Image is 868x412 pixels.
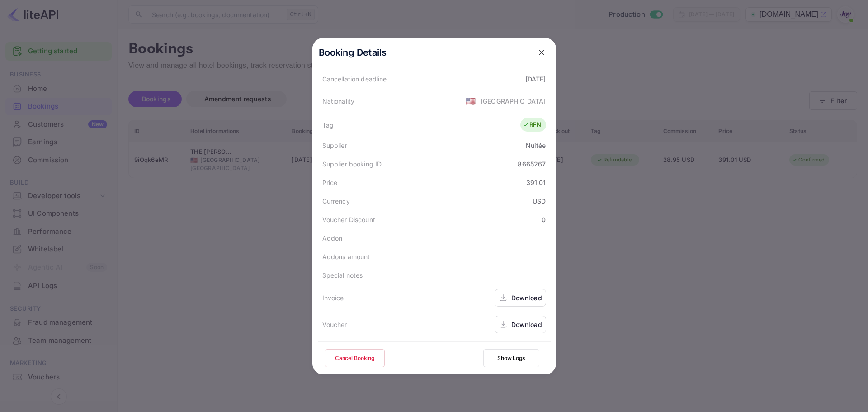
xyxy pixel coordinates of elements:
div: Download [511,293,542,303]
div: Currency [322,196,350,206]
p: Booking Details [319,46,387,59]
div: RFN [523,120,541,129]
div: [GEOGRAPHIC_DATA] [481,96,546,106]
div: Nationality [322,96,355,106]
div: Price [322,178,338,187]
div: USD [533,196,546,206]
div: Tag [322,120,334,130]
div: [DATE] [525,74,546,84]
div: 0 [542,215,546,224]
div: 8665267 [518,159,546,169]
div: 391.01 [526,178,546,187]
div: Invoice [322,293,344,303]
div: Nuitée [526,141,546,150]
div: Addon [322,233,343,243]
div: Special notes [322,270,363,280]
div: Supplier booking ID [322,159,382,169]
div: Addons amount [322,252,370,261]
div: Voucher Discount [322,215,375,224]
div: Voucher [322,320,347,329]
button: Cancel Booking [325,349,385,367]
div: Download [511,320,542,329]
div: Cancellation deadline [322,74,387,84]
span: United States [466,93,476,109]
button: Show Logs [483,349,539,367]
button: close [533,44,550,61]
div: Supplier [322,141,347,150]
